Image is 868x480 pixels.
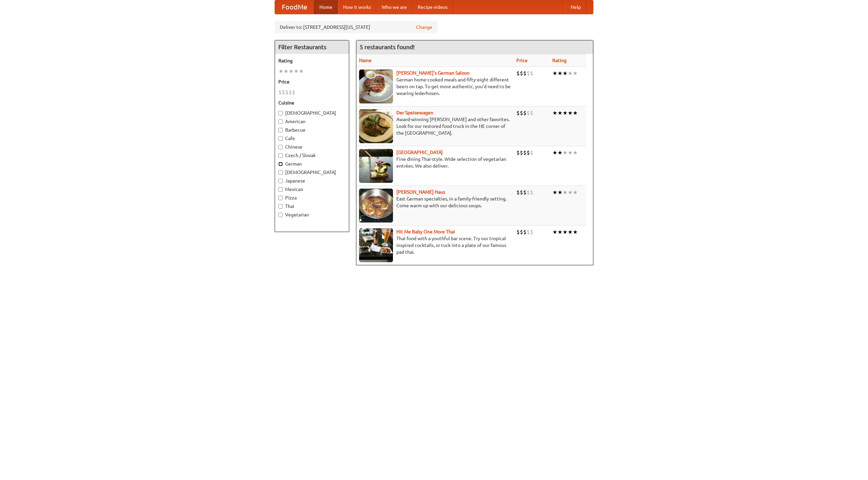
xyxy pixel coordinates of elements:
li: $ [523,70,527,77]
label: Thai [278,203,346,210]
li: $ [530,189,533,196]
label: Vegetarian [278,211,346,218]
label: [DEMOGRAPHIC_DATA] [278,110,346,116]
p: Fine dining Thai-style. Wide selection of vegetarian entrées. We also deliver. [359,156,511,169]
label: Pizza [278,194,346,201]
li: $ [527,149,530,156]
input: German [278,162,283,166]
li: ★ [552,228,557,236]
li: ★ [557,109,563,117]
input: Pizza [278,196,283,200]
h5: Cuisine [278,99,346,106]
li: $ [278,89,282,96]
li: ★ [568,149,573,156]
li: ★ [568,109,573,117]
a: [PERSON_NAME] Haus [396,189,445,195]
p: East German specialties, in a family-friendly setting. Come warm up with our delicious soups. [359,195,511,209]
li: ★ [573,228,578,236]
ng-pluralize: 5 restaurants found! [360,44,415,50]
div: Deliver to: [STREET_ADDRESS][US_STATE] [275,21,437,33]
h5: Price [278,78,346,85]
img: satay.jpg [359,149,393,183]
li: $ [520,228,523,236]
li: $ [282,89,285,96]
a: Home [314,0,338,14]
label: Mexican [278,186,346,193]
li: $ [530,109,533,117]
li: $ [516,189,520,196]
li: ★ [552,149,557,156]
a: Recipe videos [412,0,453,14]
li: ★ [563,189,568,196]
input: Cafe [278,136,283,141]
li: $ [516,109,520,117]
li: $ [530,70,533,77]
li: ★ [552,109,557,117]
a: Der Speisewagen [396,110,433,115]
h4: Filter Restaurants [275,40,349,54]
li: $ [516,70,520,77]
li: $ [520,109,523,117]
label: [DEMOGRAPHIC_DATA] [278,169,346,176]
li: ★ [568,70,573,77]
li: ★ [573,109,578,117]
a: Change [416,24,432,31]
a: How it works [338,0,376,14]
li: $ [523,149,527,156]
li: ★ [563,228,568,236]
li: $ [527,228,530,236]
input: Japanese [278,179,283,183]
p: German home-cooked meals and fifty-eight different beers on tap. To get more authentic, you'd nee... [359,76,511,97]
li: ★ [283,68,289,75]
li: ★ [557,189,563,196]
li: ★ [299,68,304,75]
li: $ [523,189,527,196]
li: ★ [557,70,563,77]
a: Name [359,58,372,63]
li: ★ [557,228,563,236]
li: $ [527,70,530,77]
img: babythai.jpg [359,228,393,262]
input: Thai [278,204,283,209]
label: German [278,160,346,167]
li: ★ [563,109,568,117]
label: Japanese [278,177,346,184]
li: ★ [278,68,283,75]
h5: Rating [278,57,346,64]
li: $ [523,228,527,236]
li: ★ [552,189,557,196]
a: Price [516,58,528,63]
img: kohlhaus.jpg [359,189,393,223]
li: ★ [563,149,568,156]
a: [GEOGRAPHIC_DATA] [396,150,443,155]
li: ★ [568,189,573,196]
input: Czech / Slovak [278,153,283,158]
li: $ [530,228,533,236]
input: [DEMOGRAPHIC_DATA] [278,170,283,175]
input: American [278,119,283,124]
a: Hit Me Baby One More Thai [396,229,455,234]
a: FoodMe [275,0,314,14]
li: $ [285,89,289,96]
label: Barbecue [278,127,346,133]
a: [PERSON_NAME]'s German Saloon [396,70,470,76]
li: $ [520,70,523,77]
label: American [278,118,346,125]
li: $ [292,89,295,96]
li: $ [527,109,530,117]
li: $ [527,189,530,196]
img: speisewagen.jpg [359,109,393,143]
p: Thai food with a youthful bar scene. Try our tropical inspired cocktails, or tuck into a plate of... [359,235,511,255]
li: $ [530,149,533,156]
li: ★ [568,228,573,236]
input: Mexican [278,187,283,192]
li: ★ [294,68,299,75]
label: Cafe [278,135,346,142]
li: ★ [289,68,294,75]
li: $ [520,149,523,156]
